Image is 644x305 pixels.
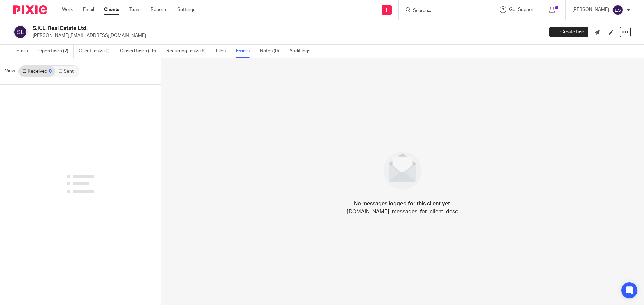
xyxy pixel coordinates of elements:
[13,5,47,14] img: Pixie
[347,208,458,216] p: [DOMAIN_NAME]_messages_for_client .desc
[236,45,255,58] a: Emails
[260,45,284,58] a: Notes (0)
[13,45,33,58] a: Details
[289,45,315,58] a: Audit logs
[5,68,15,75] span: View
[166,45,211,58] a: Recurring tasks (6)
[62,6,73,13] a: Work
[120,45,161,58] a: Closed tasks (19)
[38,45,74,58] a: Open tasks (2)
[177,6,195,13] a: Settings
[379,148,426,194] img: image
[412,8,473,14] input: Search
[612,5,623,15] img: svg%3E
[33,25,438,32] h2: S.K.L. Real Estate Ltd.
[129,6,141,13] a: Team
[33,32,539,39] p: [PERSON_NAME][EMAIL_ADDRESS][DOMAIN_NAME]
[572,6,609,13] p: [PERSON_NAME]
[13,25,28,39] img: svg%3E
[104,6,119,13] a: Clients
[79,45,115,58] a: Client tasks (0)
[19,66,55,77] a: Received0
[83,6,94,13] a: Email
[55,66,78,77] a: Sent
[49,69,52,74] div: 0
[151,6,167,13] a: Reports
[354,200,451,208] h4: No messages logged for this client yet.
[509,7,535,12] span: Get Support
[549,27,588,37] a: Create task
[216,45,231,58] a: Files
